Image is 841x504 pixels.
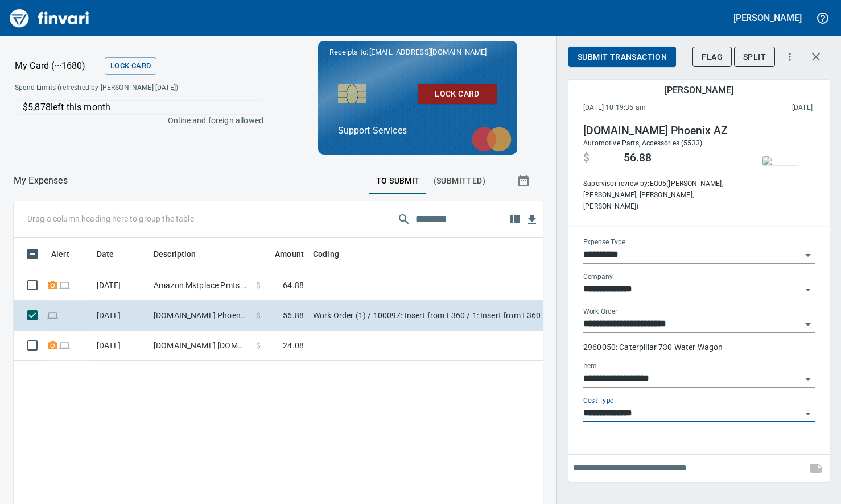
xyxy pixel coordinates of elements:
span: 64.88 [283,280,304,291]
td: [DATE] [92,270,149,301]
td: [DOMAIN_NAME] Phoenix AZ [149,301,252,331]
span: $ [583,151,589,165]
button: [PERSON_NAME] [731,9,805,27]
img: receipts%2Ftapani%2F2025-09-15%2F9mFQdhIF8zLowLGbDphOVZksN8b2__N7lGNphGXP8XJYWHA8jF7_thumb.png [762,156,799,165]
button: Flag [692,47,732,68]
span: Split [743,50,766,64]
label: Work Order [583,308,617,315]
button: Open [800,282,816,298]
h5: [PERSON_NAME] [665,84,733,96]
label: Company [583,273,613,280]
span: 56.88 [283,310,304,321]
p: Drag a column heading here to group the table [27,213,194,224]
span: [EMAIL_ADDRESS][DOMAIN_NAME] [368,47,488,57]
button: Open [800,316,816,332]
span: $ [256,280,261,291]
td: [DATE] [92,301,149,331]
span: [DATE] 10:19:35 am [583,102,719,114]
span: Amount [260,247,304,261]
span: Receipt Required [47,341,59,349]
button: Open [800,247,816,263]
span: Automotive Parts, Accessories (5533) [583,139,702,147]
span: (Submitted) [434,174,485,188]
span: Receipt Required [47,281,59,289]
td: [DATE] [92,331,149,361]
span: Online transaction [59,281,71,289]
span: Alert [51,247,84,261]
label: Cost Type [583,397,614,404]
button: Submit Transaction [568,47,676,68]
button: Open [800,371,816,387]
span: Supervisor review by: EQ05 ([PERSON_NAME], [PERSON_NAME], [PERSON_NAME], [PERSON_NAME]) [583,178,738,213]
span: Amount [275,247,304,261]
span: $ [256,310,261,321]
span: Lock Card [427,87,488,101]
p: Receipts to: [329,47,506,58]
span: This charge was settled by the merchant and appears on the 2025/09/13 statement. [719,102,813,114]
button: Show transactions within a particular date range [506,167,543,194]
button: Open [800,406,816,422]
button: More [777,44,802,69]
nav: breadcrumb [14,174,68,188]
label: Item [583,363,597,369]
button: Split [734,47,775,68]
img: mastercard.svg [466,121,517,157]
span: 24.08 [283,340,304,351]
span: To Submit [376,174,420,188]
button: Lock Card [418,84,497,105]
p: Online and foreign allowed [6,115,263,126]
span: Date [97,247,129,261]
p: My Card (···1680) [15,59,100,73]
p: My Expenses [14,174,68,188]
span: This records your note into the expense [802,455,830,482]
button: Download Table [523,211,541,228]
span: Submit Transaction [578,50,667,64]
h5: [PERSON_NAME] [733,12,802,24]
span: Description [154,247,196,261]
button: Lock Card [105,57,156,75]
img: Finvari [7,5,92,32]
span: $ [256,340,261,351]
p: Support Services [338,124,497,138]
p: $5,878 left this month [23,101,262,114]
span: Description [154,247,211,261]
span: Coding [313,247,339,261]
span: Coding [313,247,354,261]
span: Alert [51,247,69,261]
span: Flag [702,50,723,64]
button: Close transaction [802,43,830,70]
span: Date [97,247,114,261]
label: Expense Type [583,239,625,245]
td: [DOMAIN_NAME] [DOMAIN_NAME][URL] WA [149,331,252,361]
span: Online transaction [47,311,59,319]
td: Amazon Mktplace Pmts [DOMAIN_NAME][URL] WA [149,270,252,301]
td: Work Order (1) / 100097: Insert from E360 / 1: Insert from E360 / 2: Parts/Other [308,301,593,331]
span: Online transaction [59,341,71,349]
span: Spend Limits (refreshed by [PERSON_NAME] [DATE]) [15,82,220,94]
h4: [DOMAIN_NAME] Phoenix AZ [583,124,738,138]
p: 2960050: Caterpillar 730 Water Wagon [583,341,815,353]
span: Lock Card [110,60,151,73]
span: 56.88 [624,151,652,165]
